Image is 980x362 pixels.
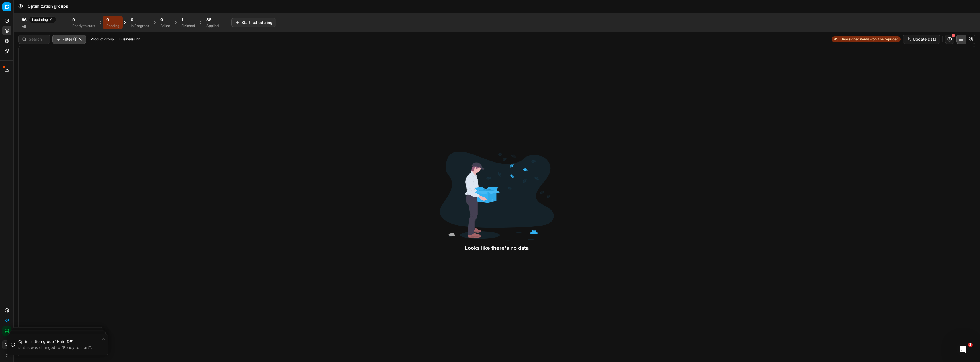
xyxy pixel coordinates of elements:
[206,24,219,28] div: Applied
[28,3,68,9] nav: breadcrumb
[956,343,970,356] iframe: Intercom live chat
[231,18,276,27] button: Start scheduling
[181,17,183,23] span: 1
[88,36,116,43] button: Product group
[160,24,170,28] div: Failed
[72,17,75,23] span: 9
[100,336,107,342] button: Close toast
[440,244,554,252] div: Looks like there's no data
[181,24,195,28] div: Finished
[52,35,86,44] button: Filter (1)
[131,17,133,23] span: 0
[117,36,143,43] button: Business unit
[18,345,101,350] div: status was changed to "Ready to start".
[968,343,973,347] span: 1
[18,339,101,345] div: Optimization group "Hair, DE"
[22,24,56,29] div: All
[160,17,163,23] span: 0
[106,24,119,28] div: Pending
[3,341,11,349] span: AB
[206,17,211,23] span: 86
[29,16,56,23] span: 1 updating
[131,24,149,28] div: In Progress
[22,17,27,23] span: 96
[72,24,95,28] div: Ready to start
[834,37,838,42] strong: 45
[2,340,11,349] button: AB
[28,3,68,9] span: Optimization groups
[832,36,901,42] a: 45Unassigned items won't be repriced
[29,36,46,42] input: Search
[106,17,109,23] span: 0
[840,37,898,42] span: Unassigned items won't be repriced
[903,35,940,44] button: Update data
